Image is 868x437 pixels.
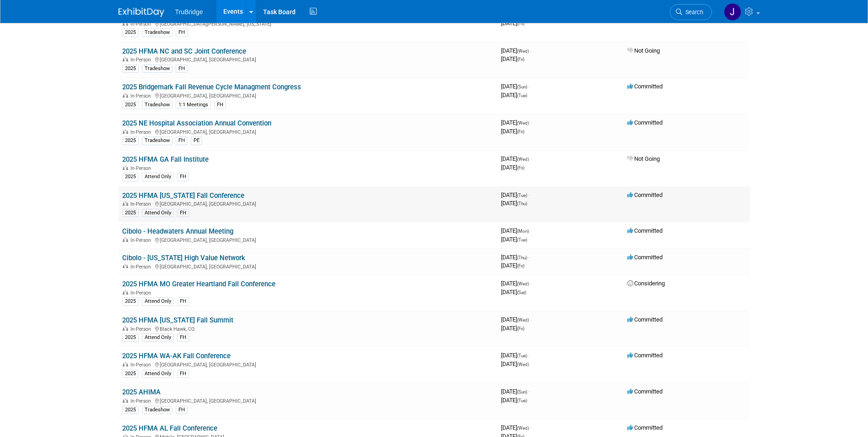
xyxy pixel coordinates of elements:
[501,119,532,126] span: [DATE]
[130,237,154,243] span: In-Person
[682,9,703,16] span: Search
[517,326,524,331] span: (Fri)
[122,65,139,73] div: 2025
[517,229,529,234] span: (Mon)
[501,325,524,332] span: [DATE]
[670,4,712,20] a: Search
[122,101,139,109] div: 2025
[142,28,173,37] div: Tradeshow
[517,120,529,126] span: (Wed)
[530,47,532,54] span: -
[501,397,527,404] span: [DATE]
[122,209,139,217] div: 2025
[517,165,524,170] span: (Fri)
[517,57,524,62] span: (Fri)
[214,101,226,109] div: FH
[530,316,532,323] span: -
[501,164,524,171] span: [DATE]
[517,398,527,403] span: (Tue)
[142,101,173,109] div: Tradeshow
[123,398,128,403] img: In-Person Event
[501,254,530,261] span: [DATE]
[142,65,173,73] div: Tradeshow
[130,129,154,135] span: In-Person
[517,129,524,134] span: (Fri)
[142,297,174,306] div: Attend Only
[119,8,164,17] img: ExhibitDay
[627,316,663,323] span: Committed
[177,333,189,342] div: FH
[130,21,154,27] span: In-Person
[501,388,530,395] span: [DATE]
[122,173,139,181] div: 2025
[130,93,154,99] span: In-Person
[123,264,128,268] img: In-Person Event
[142,406,173,414] div: Tradeshow
[122,316,233,324] a: 2025 HFMA [US_STATE] Fall Summit
[142,137,173,145] div: Tradeshow
[627,352,663,359] span: Committed
[176,137,188,145] div: FH
[122,254,245,262] a: Cibolo - [US_STATE] High Value Network
[130,362,154,368] span: In-Person
[501,361,529,367] span: [DATE]
[122,280,275,288] a: 2025 HFMA MO Greater Heartland Fall Conference
[177,173,189,181] div: FH
[142,333,174,342] div: Attend Only
[627,191,663,198] span: Committed
[517,237,527,242] span: (Tue)
[177,297,189,306] div: FH
[530,227,532,234] span: -
[501,262,524,269] span: [DATE]
[123,129,128,134] img: In-Person Event
[501,424,532,431] span: [DATE]
[122,191,244,200] a: 2025 HFMA [US_STATE] Fall Conference
[122,137,139,145] div: 2025
[528,83,530,90] span: -
[122,361,494,368] div: [GEOGRAPHIC_DATA], [GEOGRAPHIC_DATA]
[177,370,189,378] div: FH
[530,119,532,126] span: -
[501,20,524,27] span: [DATE]
[501,191,530,198] span: [DATE]
[501,352,530,359] span: [DATE]
[627,227,663,234] span: Committed
[122,119,271,127] a: 2025 NE Hospital Association Annual Convention
[501,200,527,207] span: [DATE]
[528,352,530,359] span: -
[122,227,233,235] a: Cibolo - Headwaters Annual Meeting
[501,47,532,54] span: [DATE]
[724,3,741,21] img: Jeff Burke
[122,236,494,243] div: [GEOGRAPHIC_DATA], [GEOGRAPHIC_DATA]
[517,201,527,206] span: (Thu)
[627,47,660,54] span: Not Going
[517,290,526,295] span: (Sat)
[122,262,494,270] div: [GEOGRAPHIC_DATA], [GEOGRAPHIC_DATA]
[501,92,527,98] span: [DATE]
[530,424,532,431] span: -
[130,165,154,171] span: In-Person
[517,157,529,162] span: (Wed)
[627,155,660,162] span: Not Going
[122,47,246,55] a: 2025 HFMA NC and SC Joint Conference
[123,362,128,366] img: In-Person Event
[142,209,174,217] div: Attend Only
[122,83,301,91] a: 2025 Bridgemark Fall Revenue Cycle Managment Congress
[177,209,189,217] div: FH
[627,424,663,431] span: Committed
[517,255,527,260] span: (Thu)
[122,55,494,63] div: [GEOGRAPHIC_DATA], [GEOGRAPHIC_DATA]
[501,316,532,323] span: [DATE]
[130,290,154,296] span: In-Person
[122,333,139,342] div: 2025
[123,165,128,170] img: In-Person Event
[122,28,139,37] div: 2025
[530,280,532,287] span: -
[517,281,529,286] span: (Wed)
[122,388,161,396] a: 2025 AHIMA
[627,280,665,287] span: Considering
[528,388,530,395] span: -
[176,101,211,109] div: 1:1 Meetings
[501,55,524,62] span: [DATE]
[123,290,128,295] img: In-Person Event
